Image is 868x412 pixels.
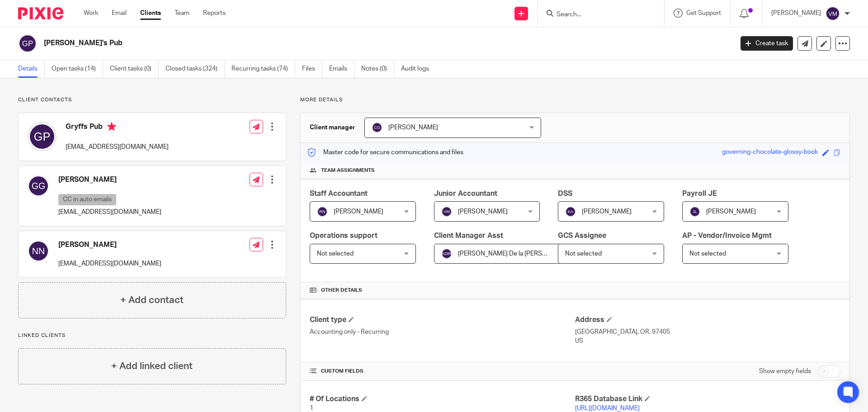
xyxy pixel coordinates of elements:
[310,123,355,132] h3: Client manager
[321,287,362,294] span: Other details
[434,190,497,197] span: Junior Accountant
[372,122,382,133] img: svg%3E
[44,38,590,48] h2: [PERSON_NAME]'s Pub
[741,36,793,51] a: Create task
[58,194,116,205] p: CC in auto emails
[18,332,286,339] p: Linked clients
[300,96,850,104] p: More details
[84,9,98,18] a: Work
[112,9,127,18] a: Email
[706,208,756,215] span: [PERSON_NAME]
[575,336,840,346] p: US
[165,60,225,78] a: Closed tasks (324)
[110,60,159,78] a: Client tasks (0)
[556,11,637,19] input: Search
[28,175,49,197] img: svg%3E
[401,60,436,78] a: Audit logs
[310,327,575,336] p: Accounting only - Recurring
[388,124,438,131] span: [PERSON_NAME]
[575,315,840,325] h4: Address
[689,206,700,217] img: svg%3E
[317,206,328,217] img: svg%3E
[58,175,161,185] h4: [PERSON_NAME]
[722,147,818,158] div: governing-chocolate-glossy-book
[120,293,184,307] h4: + Add contact
[317,251,354,257] span: Not selected
[441,248,452,259] img: svg%3E
[18,7,63,19] img: Pixie
[310,315,575,325] h4: Client type
[321,167,375,174] span: Team assignments
[66,142,169,152] p: [EMAIL_ADDRESS][DOMAIN_NAME]
[682,190,717,197] span: Payroll JE
[361,60,394,78] a: Notes (0)
[759,367,811,376] label: Show empty fields
[203,9,226,18] a: Reports
[771,9,821,18] p: [PERSON_NAME]
[565,206,576,217] img: svg%3E
[575,327,840,336] p: [GEOGRAPHIC_DATA], OR, 97405
[826,6,840,21] img: svg%3E
[441,206,452,217] img: svg%3E
[575,405,640,412] a: [URL][DOMAIN_NAME]
[434,232,503,239] span: Client Manager Asst
[58,240,161,250] h4: [PERSON_NAME]
[175,9,189,18] a: Team
[52,60,103,78] a: Open tasks (14)
[107,122,116,131] i: Primary
[18,60,45,78] a: Details
[58,259,161,268] p: [EMAIL_ADDRESS][DOMAIN_NAME]
[28,122,57,151] img: svg%3E
[582,208,632,215] span: [PERSON_NAME]
[329,60,354,78] a: Emails
[682,232,772,239] span: AP - Vendor/Invoice Mgmt
[307,148,463,157] p: Master code for secure communications and files
[310,394,575,404] h4: # Of Locations
[334,208,383,215] span: [PERSON_NAME]
[458,251,574,257] span: [PERSON_NAME] De la [PERSON_NAME]
[18,96,286,104] p: Client contacts
[58,208,161,217] p: [EMAIL_ADDRESS][DOMAIN_NAME]
[302,60,322,78] a: Files
[310,190,368,197] span: Staff Accountant
[310,232,377,239] span: Operations support
[575,394,840,404] h4: R365 Database Link
[140,9,161,18] a: Clients
[686,10,721,16] span: Get Support
[310,405,313,412] span: 1
[565,251,602,257] span: Not selected
[18,34,37,53] img: svg%3E
[310,368,575,375] h4: CUSTOM FIELDS
[28,240,49,262] img: svg%3E
[231,60,295,78] a: Recurring tasks (74)
[558,232,606,239] span: GCS Assignee
[66,122,169,133] h4: Gryffs Pub
[558,190,572,197] span: DSS
[458,208,508,215] span: [PERSON_NAME]
[689,251,726,257] span: Not selected
[111,359,193,373] h4: + Add linked client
